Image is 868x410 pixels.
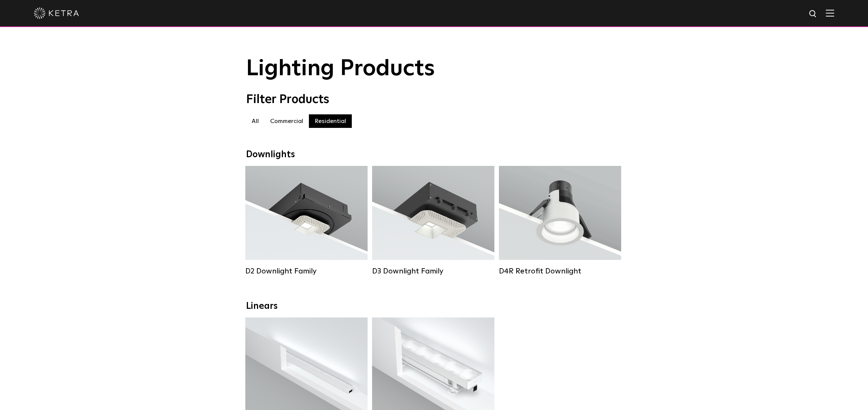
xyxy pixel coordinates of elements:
img: Hamburger%20Nav.svg [826,9,834,17]
img: ketra-logo-2019-white [34,8,79,19]
span: Lighting Products [246,58,435,80]
div: D3 Downlight Family [372,267,494,276]
a: D2 Downlight Family Lumen Output:1200Colors:White / Black / Gloss Black / Silver / Bronze / Silve... [245,166,368,276]
label: All [246,114,265,128]
label: Commercial [265,114,309,128]
div: Downlights [246,149,622,160]
div: D4R Retrofit Downlight [499,267,621,276]
label: Residential [309,114,352,128]
div: Linears [246,301,622,312]
a: D4R Retrofit Downlight Lumen Output:800Colors:White / BlackBeam Angles:15° / 25° / 40° / 60°Watta... [499,166,621,276]
div: Filter Products [246,93,622,107]
a: D3 Downlight Family Lumen Output:700 / 900 / 1100Colors:White / Black / Silver / Bronze / Paintab... [372,166,494,276]
div: D2 Downlight Family [245,267,368,276]
img: search icon [809,9,818,19]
